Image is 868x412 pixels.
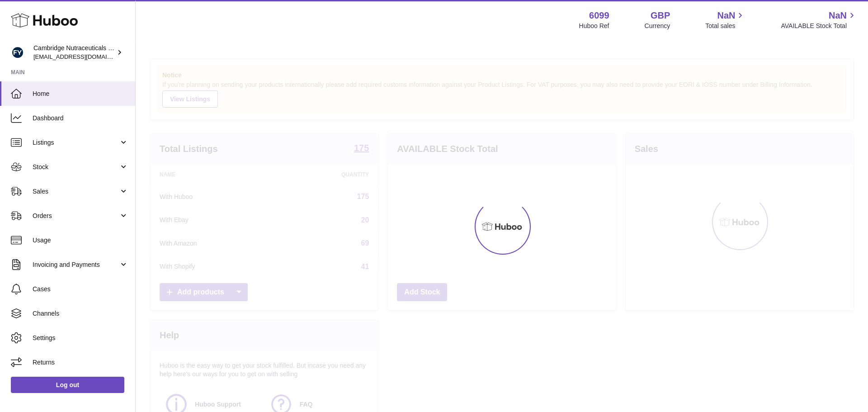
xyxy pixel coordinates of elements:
[33,334,128,342] span: Settings
[33,138,119,147] span: Listings
[781,22,857,30] span: AVAILABLE Stock Total
[33,309,128,318] span: Channels
[33,358,128,367] span: Returns
[589,9,609,22] strong: 6099
[33,163,119,171] span: Stock
[33,285,128,294] span: Cases
[645,22,670,30] div: Currency
[705,9,745,30] a: NaN Total sales
[829,9,847,22] span: NaN
[579,22,609,30] div: Huboo Ref
[33,260,119,269] span: Invoicing and Payments
[11,46,24,59] img: huboo@camnutra.com
[33,53,133,60] span: [EMAIL_ADDRESS][DOMAIN_NAME]
[11,377,124,393] a: Log out
[717,9,735,22] span: NaN
[33,236,128,245] span: Usage
[705,22,745,30] span: Total sales
[651,9,670,22] strong: GBP
[33,44,115,61] div: Cambridge Nutraceuticals Ltd
[33,90,128,98] span: Home
[33,187,119,196] span: Sales
[33,114,128,123] span: Dashboard
[781,9,857,30] a: NaN AVAILABLE Stock Total
[33,212,119,220] span: Orders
